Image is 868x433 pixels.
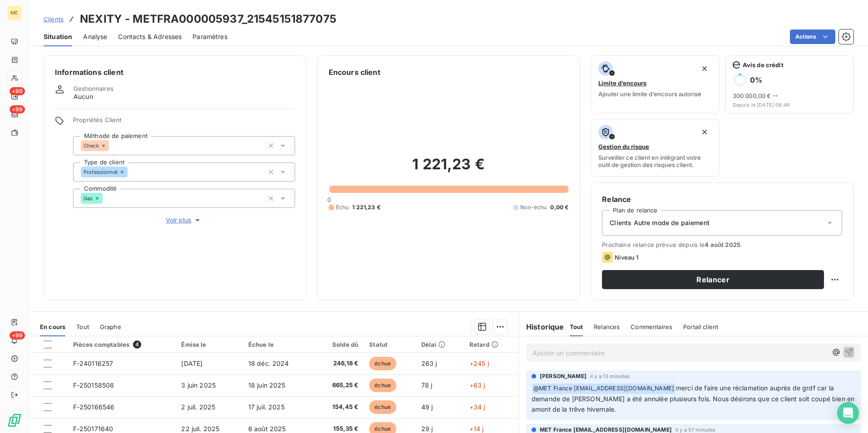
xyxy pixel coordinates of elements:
[10,331,25,340] span: +99
[469,381,485,389] span: +63 j
[615,254,638,261] span: Niveau 1
[74,85,113,92] span: Gestionnaires
[790,30,835,44] button: Actions
[248,359,289,367] span: 18 déc. 2024
[329,67,380,78] h6: Encours client
[73,215,295,225] button: Voir plus
[602,194,842,205] h6: Relance
[319,359,358,368] span: 246,18 €
[166,216,202,225] span: Voir plus
[109,142,116,150] input: Ajouter une valeur
[44,32,72,41] span: Situation
[7,413,22,428] img: Logo LeanPay
[319,403,358,412] span: 154,45 €
[610,218,710,227] span: Clients Autre mode de paiement
[421,403,433,411] span: 49 j
[84,143,99,148] span: Check
[248,381,286,389] span: 18 juin 2025
[181,403,215,411] span: 2 juil. 2025
[84,169,118,175] span: Professionnel
[10,87,25,95] span: +99
[602,270,824,289] button: Relancer
[369,341,410,348] div: Statut
[74,92,93,101] span: Aucun
[10,105,25,113] span: +99
[590,374,630,379] span: il y a 13 minutes
[705,241,740,248] span: 4 août 2025
[73,403,115,411] span: F-250166546
[84,196,93,201] span: Gaz
[532,384,856,413] span: merci de faire une réclamation auprès de grdf car la demande de [PERSON_NAME] a été annulée plusi...
[319,341,358,348] div: Solde dû
[598,154,711,168] span: Surveiller ce client en intégrant votre outil de gestion des risques client.
[128,168,135,176] input: Ajouter une valeur
[103,194,110,202] input: Ajouter une valeur
[683,323,718,330] span: Portail client
[570,323,583,330] span: Tout
[7,107,21,122] a: +99
[248,403,285,411] span: 17 juil. 2025
[550,203,568,212] span: 0,00 €
[248,425,286,433] span: 6 août 2025
[100,323,121,330] span: Graphe
[369,379,396,392] span: échue
[421,341,459,348] div: Délai
[7,5,22,20] div: ME
[598,90,701,98] span: Ajouter une limite d’encours autorisé
[469,403,485,411] span: +34 j
[44,15,64,24] a: Clients
[76,323,89,330] span: Tout
[73,116,295,129] span: Propriétés Client
[352,203,380,212] span: 1 221,23 €
[540,372,587,380] span: [PERSON_NAME]
[733,92,771,99] span: 300 000,00 €
[192,32,227,41] span: Paramètres
[602,241,842,248] span: Prochaine relance prévue depuis le
[73,340,171,349] div: Pièces comptables
[369,400,396,414] span: échue
[532,384,676,394] span: @ MET France [EMAIL_ADDRESS][DOMAIN_NAME]
[598,143,649,150] span: Gestion du risque
[631,323,672,330] span: Commentaires
[520,203,547,212] span: Non-échu
[421,425,433,433] span: 29 j
[591,55,719,113] button: Limite d’encoursAjouter une limite d’encours autorisé
[73,381,114,389] span: F-250158508
[55,67,295,78] h6: Informations client
[44,15,64,23] span: Clients
[329,155,569,182] h2: 1 221,23 €
[83,32,107,41] span: Analyse
[421,359,437,367] span: 263 j
[133,340,141,349] span: 4
[248,341,308,348] div: Échue le
[469,341,513,348] div: Retard
[40,323,65,330] span: En cours
[421,381,433,389] span: 78 j
[73,359,113,367] span: F-240116257
[469,359,489,367] span: +245 j
[519,321,564,332] h6: Historique
[319,381,358,390] span: 665,25 €
[591,119,719,177] button: Gestion du risqueSurveiller ce client en intégrant votre outil de gestion des risques client.
[181,425,219,433] span: 22 juil. 2025
[594,323,620,330] span: Relances
[837,402,859,424] div: Open Intercom Messenger
[733,102,846,108] span: Depuis le [DATE] 06:46
[7,89,21,103] a: +99
[118,32,182,41] span: Contacts & Adresses
[73,425,113,433] span: F-250171640
[181,359,202,367] span: [DATE]
[80,11,336,27] h3: NEXITY - METFRA000005937_21545151877075
[469,425,484,433] span: +14 j
[369,357,396,370] span: échue
[181,341,237,348] div: Émise le
[327,196,331,203] span: 0
[598,79,646,87] span: Limite d’encours
[750,75,762,84] h6: 0 %
[181,381,216,389] span: 3 juin 2025
[336,203,349,212] span: Échu
[743,61,784,69] span: Avis de crédit
[676,427,716,433] span: il y a 57 minutes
